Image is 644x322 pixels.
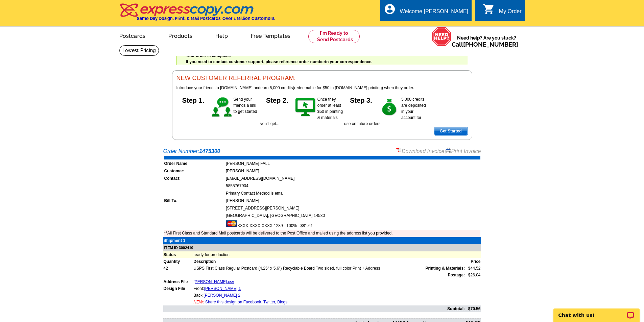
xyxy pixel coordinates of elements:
img: help [432,27,452,46]
a: Share this design on Facebook, Twitter, Blogs [205,300,287,304]
div: | [396,147,481,155]
td: [PERSON_NAME] [225,197,480,204]
a: Free Templates [240,27,302,43]
td: Front: [193,285,465,292]
strong: Postage: [448,273,465,277]
td: XXXX-XXXX-XXXX-1289 - 100% - $81.61 [225,220,480,229]
a: Get Started [434,127,468,135]
span: Introduce your friends [176,85,216,90]
i: account_circle [384,3,396,15]
h3: NEW CUSTOMER REFERRAL PROGRAM: [176,75,468,82]
td: Order Name [164,160,225,167]
a: shopping_cart My Order [483,7,522,16]
td: **All First Class and Standard Mail postcards will be delivered to the Post Office and mailed usi... [164,230,480,237]
td: Address File [163,278,193,285]
span: NEW: [193,300,204,304]
strong: Your order is complete. [186,53,231,58]
a: Same Day Design, Print, & Mail Postcards. Over 1 Million Customers. [119,8,275,21]
span: Once they order at least $50 in printing & materials you'll get... [260,97,343,126]
td: 5855767904 [225,182,480,189]
td: [STREET_ADDRESS][PERSON_NAME] [225,205,480,212]
span: 5,000 credits are deposited in your account for use on future orders [344,97,426,126]
a: [PERSON_NAME].csv [193,279,234,284]
a: Products [158,27,203,43]
td: [GEOGRAPHIC_DATA], [GEOGRAPHIC_DATA] 14580 [225,212,480,219]
td: Shipment 1 [163,237,193,244]
td: Primary Contact Method is email [225,190,480,197]
td: Description [193,258,465,265]
i: shopping_cart [483,3,495,15]
td: Customer: [164,168,225,174]
a: Postcards [109,27,157,43]
td: Bill To: [164,197,225,204]
span: Send your friends a link to get started [234,97,257,114]
iframe: LiveChat chat widget [549,301,644,322]
td: Quantity [163,258,193,265]
div: Order Number: [163,147,481,155]
img: small-pdf-icon.gif [396,148,402,153]
h5: Step 1. [176,96,210,103]
td: [PERSON_NAME] [225,168,480,174]
h5: Step 3. [344,96,378,103]
strong: 1475300 [199,148,220,154]
td: Contact: [164,175,225,182]
td: Design File [163,285,193,292]
div: My Order [499,8,522,18]
img: step-1.gif [210,96,234,119]
td: $70.56 [465,305,481,312]
img: mast.gif [226,220,237,227]
img: step-2.gif [294,96,317,119]
a: Print Invoice [446,148,481,154]
td: [PERSON_NAME] FALL [225,160,480,167]
img: small-print-icon.gif [446,148,451,153]
td: Subtotal: [163,305,466,312]
td: ready for production [193,251,481,258]
a: [PERSON_NAME] 2 [204,293,240,298]
h4: Same Day Design, Print, & Mail Postcards. Over 1 Million Customers. [137,16,275,21]
td: Back: [193,292,465,299]
td: 42 [163,265,193,272]
a: Help [205,27,239,43]
img: step-3.gif [378,96,401,119]
td: $26.04 [465,272,481,278]
td: Price [465,258,481,265]
span: Get Started [434,127,468,135]
div: Welcome [PERSON_NAME] [400,8,468,18]
td: Status [163,251,193,258]
a: [PHONE_NUMBER] [463,41,518,48]
td: ITEM ID 3002410 [163,244,481,252]
h5: Step 2. [260,96,294,103]
a: Download Invoice [396,148,444,154]
p: to [DOMAIN_NAME] and (redeemable for $50 in [DOMAIN_NAME] printing) when they order. [176,85,468,91]
span: earn 5,000 credits [260,85,293,90]
td: [EMAIL_ADDRESS][DOMAIN_NAME] [225,175,480,182]
span: Printing & Materials: [425,265,465,271]
a: [PERSON_NAME] 1 [204,286,241,291]
td: $44.52 [465,265,481,272]
span: Need help? Are you stuck? [452,34,522,48]
td: USPS First Class Regular Postcard (4.25" x 5.6") Recyclable Board Two sided, full color Print + A... [193,265,465,272]
span: Call [452,41,518,48]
